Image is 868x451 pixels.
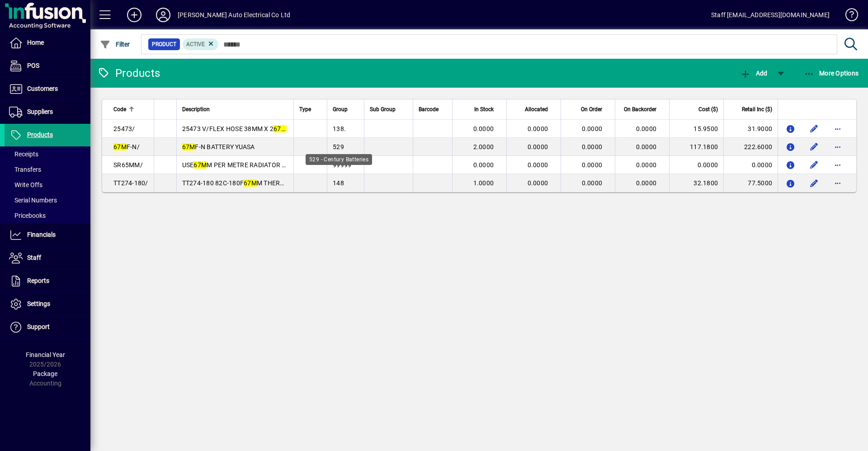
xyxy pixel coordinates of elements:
td: 31.9000 [723,120,778,138]
span: 0.0000 [582,125,603,132]
em: 67M [274,125,287,132]
div: Products [97,66,160,80]
span: 0.0000 [473,161,494,169]
span: Write Offs [9,181,42,188]
div: On Order [566,104,610,114]
em: 67M [182,143,195,150]
td: 117.1800 [669,138,723,156]
span: Sub Group [370,104,396,114]
span: Filter [100,41,130,48]
div: On Backorder [621,104,665,114]
span: 0.0000 [636,179,657,187]
span: Allocated [525,104,548,114]
span: 25473/ [113,125,135,132]
a: Support [5,316,90,338]
a: Receipts [5,146,90,162]
span: 0.0000 [528,179,548,187]
span: 0.0000 [636,161,657,169]
span: 0.0000 [582,143,603,150]
td: 15.9500 [669,120,723,138]
div: Code [113,104,148,114]
em: 67M [113,143,127,150]
a: POS [5,55,90,77]
span: Group [333,104,348,114]
a: Financials [5,224,90,246]
span: 138. [333,125,346,132]
span: Retail Inc ($) [742,104,772,114]
a: Pricebooks [5,208,90,223]
a: Knowledge Base [839,2,857,31]
span: Add [740,70,767,77]
em: 67M [244,179,257,187]
span: Reports [27,277,49,284]
button: Edit [807,158,821,172]
button: Edit [807,140,821,154]
div: Allocated [512,104,556,114]
button: More options [830,140,845,154]
button: Add [738,65,769,81]
span: Product [152,40,176,49]
a: Suppliers [5,101,90,123]
span: Receipts [9,150,38,158]
span: Description [182,104,210,114]
span: Home [27,39,44,46]
span: 2.0000 [473,143,494,150]
a: Staff [5,247,90,269]
span: 25473 V/FLEX HOSE 38MM X 2 M [182,125,292,132]
span: Transfers [9,166,41,173]
span: 0.0000 [528,143,548,150]
td: 0.0000 [669,156,723,174]
a: Transfers [5,162,90,177]
button: Filter [98,36,132,52]
span: Barcode [419,104,439,114]
span: TT274-180/ [113,179,148,187]
span: POS [27,62,39,69]
span: More Options [804,70,859,77]
span: 0.0000 [528,161,548,169]
div: 529 - Century Batteries [306,154,372,165]
span: 529 [333,143,344,150]
span: SR65MM/ [113,161,143,169]
span: USE M PER METRE RADIATOR HOSE [182,161,299,169]
div: Barcode [419,104,447,114]
span: Type [299,104,311,114]
td: 77.5000 [723,174,778,192]
button: Add [120,7,149,23]
span: On Order [581,104,602,114]
span: On Backorder [624,104,656,114]
span: 0.0000 [582,179,603,187]
span: Support [27,323,50,330]
button: Profile [149,7,178,23]
button: More options [830,122,845,136]
span: Suppliers [27,108,53,115]
span: Serial Numbers [9,197,57,204]
span: Staff [27,254,41,261]
span: Package [33,370,57,377]
a: Write Offs [5,177,90,193]
td: 222.6000 [723,138,778,156]
span: Settings [27,300,50,307]
div: In Stock [458,104,502,114]
span: Cost ($) [698,104,718,114]
div: Type [299,104,321,114]
div: [PERSON_NAME] Auto Electrical Co Ltd [178,8,290,22]
mat-chip: Activation Status: Active [183,38,219,50]
a: Reports [5,270,90,292]
span: 0.0000 [582,161,603,169]
a: Settings [5,293,90,315]
button: Edit [807,122,821,136]
span: Customers [27,85,58,92]
a: Serial Numbers [5,193,90,208]
span: Active [186,41,205,47]
td: 0.0000 [723,156,778,174]
div: Group [333,104,359,114]
span: 1.0000 [473,179,494,187]
div: Description [182,104,288,114]
span: F-N/ [113,143,140,150]
span: F-N BATTERY YUASA [182,143,255,150]
button: More options [830,158,845,172]
span: Financial Year [26,351,65,358]
em: 67M [193,161,207,169]
span: 148 [333,179,344,187]
a: Home [5,32,90,54]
